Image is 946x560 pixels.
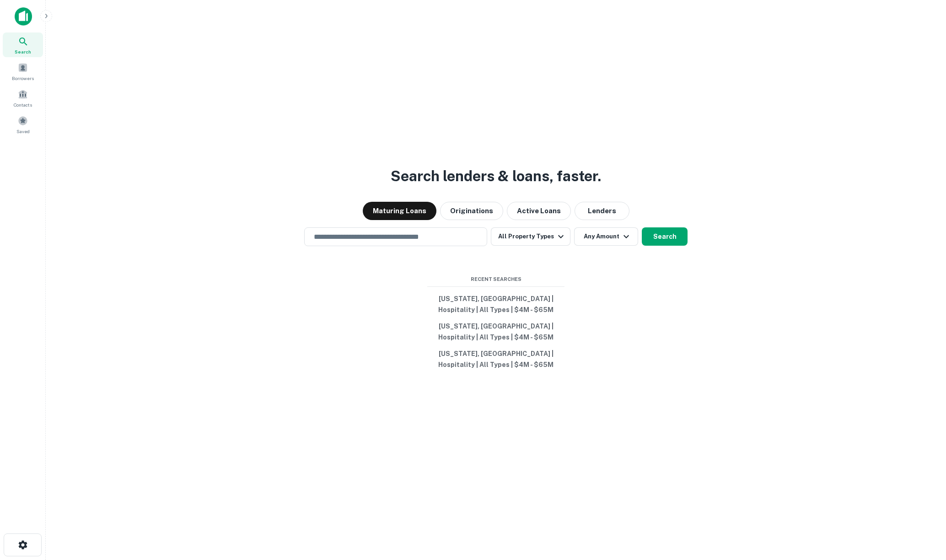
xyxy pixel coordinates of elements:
span: Contacts [14,101,32,108]
button: Originations [440,202,503,220]
span: Saved [16,128,30,135]
button: Lenders [575,202,629,220]
img: capitalize-icon.png [15,7,32,26]
button: Active Loans [507,202,571,220]
a: Search [3,32,43,57]
iframe: Chat Widget [900,487,946,531]
button: Search [642,227,688,246]
button: [US_STATE], [GEOGRAPHIC_DATA] | Hospitality | All Types | $4M - $65M [427,291,564,318]
button: [US_STATE], [GEOGRAPHIC_DATA] | Hospitality | All Types | $4M - $65M [427,345,564,373]
button: Any Amount [574,227,638,246]
span: Search [15,48,31,55]
a: Borrowers [3,59,43,84]
button: All Property Types [491,227,570,246]
h3: Search lenders & loans, faster. [391,165,601,187]
button: Maturing Loans [363,202,436,220]
a: Saved [3,112,43,137]
span: Recent Searches [427,275,564,283]
button: [US_STATE], [GEOGRAPHIC_DATA] | Hospitality | All Types | $4M - $65M [427,318,564,345]
span: Borrowers [12,75,34,82]
a: Contacts [3,86,43,110]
